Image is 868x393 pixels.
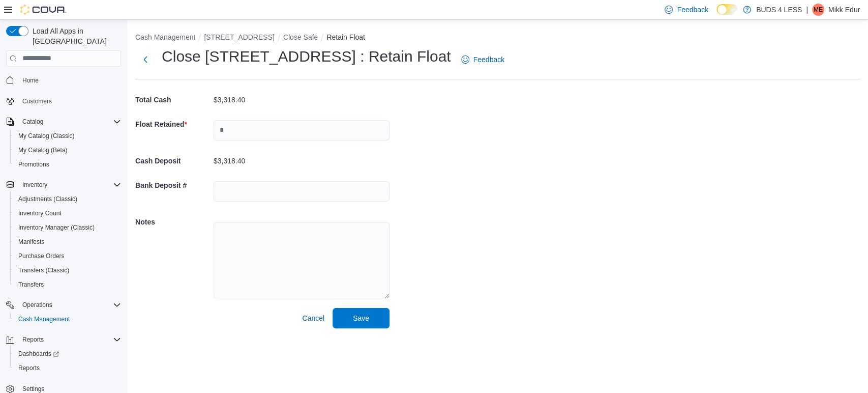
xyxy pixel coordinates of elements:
a: Dashboards [10,347,125,361]
span: My Catalog (Beta) [14,144,121,156]
span: Dashboards [18,350,59,358]
span: Manifests [14,236,121,248]
span: Home [22,76,39,85]
nav: An example of EuiBreadcrumbs [135,32,860,44]
button: Catalog [18,116,47,128]
a: Customers [18,95,56,107]
img: Cova [20,5,66,15]
span: Transfers [18,280,44,289]
span: Transfers (Classic) [18,266,69,274]
a: Purchase Orders [14,250,69,262]
span: Dark Mode [716,15,717,15]
h5: Bank Deposit # [135,175,212,195]
a: My Catalog (Beta) [14,144,72,156]
button: Next [135,49,156,70]
span: Home [18,74,121,87]
span: Catalog [18,116,121,128]
span: Dashboards [14,348,121,360]
button: Customers [2,94,125,108]
button: Adjustments (Classic) [10,192,125,206]
span: My Catalog (Classic) [14,130,121,142]
span: Load All Apps in [GEOGRAPHIC_DATA] [28,26,121,46]
button: Transfers (Classic) [10,263,125,277]
span: Transfers [14,278,121,291]
span: Cash Management [18,315,70,323]
span: Purchase Orders [18,252,65,260]
span: Operations [18,299,121,311]
a: My Catalog (Classic) [14,130,79,142]
button: Manifests [10,235,125,249]
h5: Cash Deposit [135,151,212,171]
span: Promotions [18,160,49,169]
span: My Catalog (Beta) [18,146,68,154]
span: Inventory Count [14,207,121,219]
button: Inventory Manager (Classic) [10,220,125,235]
a: Adjustments (Classic) [14,193,81,205]
p: | [806,4,808,16]
span: Save [353,313,369,323]
button: Cash Management [135,33,195,41]
button: Inventory Count [10,206,125,220]
span: Feedback [677,5,708,15]
button: My Catalog (Classic) [10,129,125,143]
span: ME [814,4,823,16]
div: Mikk Edur [812,4,824,16]
span: Adjustments (Classic) [14,193,121,205]
h5: Float Retained [135,114,212,134]
span: Purchase Orders [14,250,121,262]
a: Inventory Count [14,207,66,219]
h5: Total Cash [135,90,212,110]
span: My Catalog (Classic) [18,132,75,140]
span: Reports [14,362,121,374]
button: My Catalog (Beta) [10,143,125,157]
span: Operations [22,301,52,309]
a: Promotions [14,158,53,171]
button: Close Safe [283,33,318,41]
span: Reports [18,364,40,372]
button: Reports [2,332,125,347]
span: Customers [22,97,52,105]
span: Customers [18,95,121,107]
span: Inventory [22,181,47,189]
span: Catalog [22,118,43,126]
button: Inventory [2,178,125,192]
span: Feedback [473,54,504,65]
p: BUDS 4 LESS [756,4,802,16]
span: Adjustments (Classic) [18,195,77,203]
button: Operations [2,298,125,312]
a: Dashboards [14,348,63,360]
a: Inventory Manager (Classic) [14,221,99,234]
span: Cancel [302,313,324,323]
span: Promotions [14,158,121,171]
p: $3,318.40 [214,96,245,104]
span: Cash Management [14,313,121,325]
button: Promotions [10,157,125,172]
button: Home [2,73,125,88]
span: Inventory Manager (Classic) [14,221,121,234]
button: Cash Management [10,312,125,326]
span: Reports [22,335,44,344]
a: Manifests [14,236,48,248]
h5: Notes [135,212,212,232]
button: Save [333,308,390,328]
button: Purchase Orders [10,249,125,263]
button: Cancel [298,308,328,328]
button: Reports [10,361,125,375]
button: Retain Float [326,33,365,41]
span: Reports [18,333,121,346]
button: [STREET_ADDRESS] [204,33,274,41]
a: Feedback [457,49,508,70]
a: Reports [14,362,44,374]
p: $3,318.40 [214,157,245,165]
h1: Close [STREET_ADDRESS] : Retain Float [162,46,451,67]
button: Transfers [10,277,125,292]
a: Cash Management [14,313,74,325]
span: Inventory [18,179,121,191]
input: Dark Mode [716,4,738,15]
a: Transfers (Classic) [14,264,73,276]
a: Home [18,74,43,87]
span: Transfers (Classic) [14,264,121,276]
p: Mikk Edur [828,4,860,16]
button: Operations [18,299,56,311]
span: Settings [22,385,44,393]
